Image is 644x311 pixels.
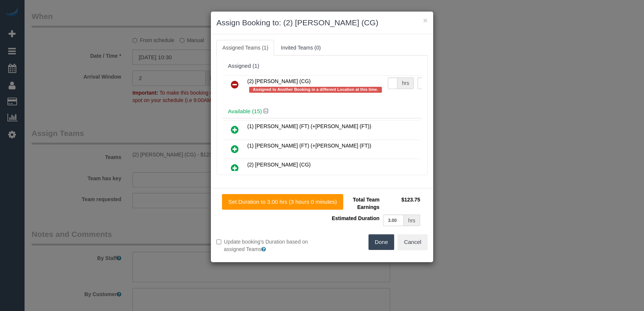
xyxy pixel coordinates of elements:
[275,40,326,55] a: Invited Teams (0)
[216,17,428,28] h3: Assign Booking to: (2) [PERSON_NAME] (CG)
[247,143,371,149] span: (1) [PERSON_NAME] (FT) (+[PERSON_NAME] (FT))
[423,16,428,24] button: ×
[397,234,428,250] button: Cancel
[328,194,381,213] td: Total Team Earnings
[332,215,379,221] span: Estimated Duration
[247,78,310,84] span: (2) [PERSON_NAME] (CG)
[228,108,416,115] h4: Available (15)
[216,238,316,253] label: Update booking's Duration based on assigned Teams
[368,234,395,250] button: Done
[228,63,416,69] div: Assigned (1)
[397,77,414,89] div: hrs
[381,194,422,213] td: $123.75
[222,194,343,210] button: Set Duration to 3.00 hrs (3 hours 0 minutes)
[404,215,420,226] div: hrs
[249,87,382,93] span: Assigned to Another Booking in a different Location at this time.
[247,123,371,129] span: (1) [PERSON_NAME] (FT) (+[PERSON_NAME] (FT))
[216,40,274,55] a: Assigned Teams (1)
[247,162,310,168] span: (2) [PERSON_NAME] (CG)
[216,239,221,244] input: Update booking's Duration based on assigned Teams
